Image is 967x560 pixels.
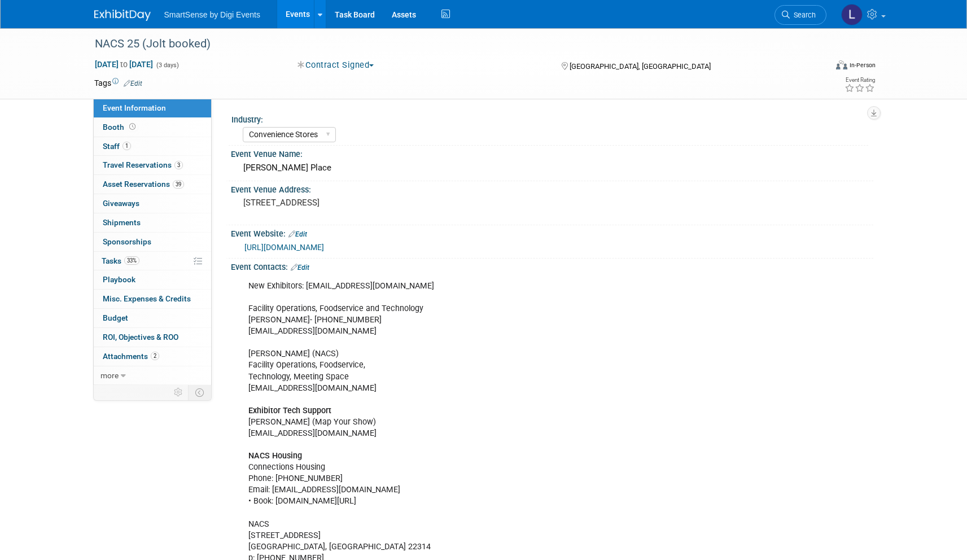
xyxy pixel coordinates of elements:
[248,406,331,415] b: Exhibitor Tech Support
[94,59,154,69] span: [DATE] [DATE]
[94,194,211,213] a: Giveaways
[164,10,260,19] span: SmartSense by Digi Events
[173,180,184,189] span: 39
[94,366,211,385] a: more
[151,352,159,360] span: 2
[94,137,211,156] a: Staff1
[100,371,119,380] span: more
[103,160,183,169] span: Travel Reservations
[94,290,211,308] a: Misc. Expenses & Credits
[169,385,189,400] td: Personalize Event Tab Strip
[103,123,138,132] span: Booth
[103,294,191,303] span: Misc. Expenses & Credits
[94,233,211,251] a: Sponsorships
[836,60,847,69] img: Format-Inperson.png
[94,99,211,117] a: Event Information
[239,159,865,177] div: [PERSON_NAME] Place
[103,218,141,227] span: Shipments
[124,80,142,88] a: Edit
[188,385,211,400] td: Toggle Event Tabs
[155,62,179,69] span: (3 days)
[94,118,211,137] a: Booth
[94,309,211,327] a: Budget
[94,270,211,289] a: Playbook
[91,34,810,54] div: NACS 25 (Jolt booked)
[103,333,178,342] span: ROI, Objectives & ROO
[291,264,309,272] a: Edit
[122,142,131,150] span: 1
[103,237,151,246] span: Sponsorships
[119,60,129,69] span: to
[103,103,166,112] span: Event Information
[244,243,324,252] a: [URL][DOMAIN_NAME]
[94,252,211,270] a: Tasks33%
[94,213,211,232] a: Shipments
[231,225,873,240] div: Event Website:
[124,256,139,265] span: 33%
[243,198,486,208] pre: [STREET_ADDRESS]
[790,11,816,19] span: Search
[845,77,875,83] div: Event Rating
[231,111,868,125] div: Industry:
[231,146,873,160] div: Event Venue Name:
[103,199,139,208] span: Giveaways
[94,156,211,174] a: Travel Reservations3
[849,61,876,69] div: In-Person
[94,347,211,366] a: Attachments2
[94,328,211,347] a: ROI, Objectives & ROO
[127,123,138,131] span: Booth not reserved yet
[248,451,302,461] b: NACS Housing
[94,10,151,21] img: ExhibitDay
[103,180,184,189] span: Asset Reservations
[94,175,211,194] a: Asset Reservations39
[288,230,307,238] a: Edit
[231,181,873,195] div: Event Venue Address:
[103,352,159,361] span: Attachments
[174,161,183,169] span: 3
[760,59,876,76] div: Event Format
[570,62,711,71] span: [GEOGRAPHIC_DATA], [GEOGRAPHIC_DATA]
[294,59,378,71] button: Contract Signed
[103,313,128,322] span: Budget
[775,5,826,25] a: Search
[94,77,142,89] td: Tags
[841,4,863,25] img: Leland Jenkins
[103,275,135,284] span: Playbook
[103,142,131,151] span: Staff
[231,259,873,273] div: Event Contacts:
[102,256,139,265] span: Tasks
